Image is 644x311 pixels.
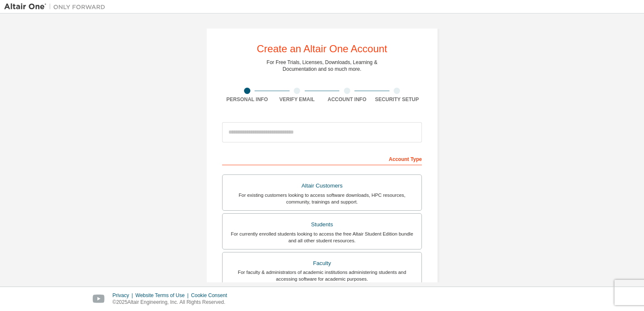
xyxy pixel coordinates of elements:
[228,192,416,205] div: For existing customers looking to access software downloads, HPC resources, community, trainings ...
[93,295,105,303] img: youtube.svg
[322,96,372,103] div: Account Info
[257,44,387,54] div: Create an Altair One Account
[228,269,416,282] div: For faculty & administrators of academic institutions administering students and accessing softwa...
[267,59,378,72] div: For Free Trials, Licenses, Downloads, Learning & Documentation and so much more.
[272,96,322,103] div: Verify Email
[228,257,416,269] div: Faculty
[228,231,416,244] div: For currently enrolled students looking to access the free Altair Student Edition bundle and all ...
[135,292,191,299] div: Website Terms of Use
[191,292,232,299] div: Cookie Consent
[228,219,416,231] div: Students
[228,180,416,192] div: Altair Customers
[222,152,422,165] div: Account Type
[372,96,422,103] div: Security Setup
[113,292,135,299] div: Privacy
[222,96,272,103] div: Personal Info
[113,299,232,306] p: © 2025 Altair Engineering, Inc. All Rights Reserved.
[4,3,110,11] img: Altair One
